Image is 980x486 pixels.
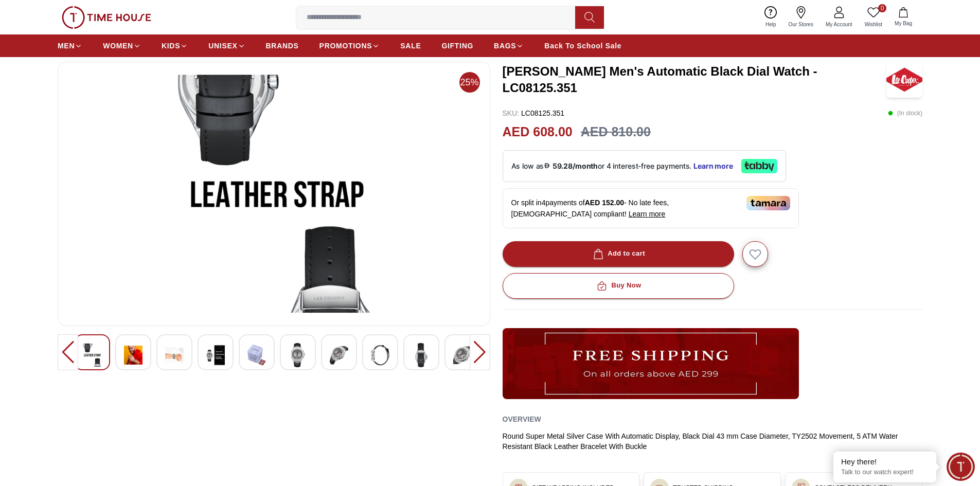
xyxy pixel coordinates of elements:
a: BAGS [494,37,524,55]
img: LEE COOPER Men's Automatic Black Dial Watch - LC08125.351 [289,343,307,367]
img: LEE COOPER Men's Automatic Black Dial Watch - LC08125.351 [371,343,389,367]
button: Buy Now [503,273,734,299]
span: MEN [58,41,75,51]
a: BRANDS [266,37,299,55]
span: KIDS [162,41,180,51]
h2: AED 608.00 [503,122,573,142]
img: LEE COOPER Men's Automatic Black Dial Watch - LC08125.351 [83,343,101,367]
div: Or split in 4 payments of - No late fees, [DEMOGRAPHIC_DATA] compliant! [503,188,799,228]
a: KIDS [162,37,188,55]
span: My Account [822,21,857,28]
h3: AED 810.00 [581,122,651,142]
span: My Bag [890,20,916,27]
p: ( In stock ) [888,108,922,118]
img: LEE COOPER Men's Automatic Black Dial Watch - LC08125.351 [412,343,431,367]
img: LEE COOPER Men's Automatic Black Dial Watch - LC08125.351 [247,343,266,367]
a: SALE [400,37,421,55]
p: LC08125.351 [503,108,565,118]
button: My Bag [888,5,918,29]
img: LEE COOPER Men's Automatic Black Dial Watch - LC08125.351 [206,343,225,367]
img: Tamara [746,196,790,210]
div: Buy Now [595,280,641,292]
img: LEE COOPER Men's Automatic Black Dial Watch - LC08125.351 [330,343,348,367]
img: LEE COOPER Men's Automatic Black Dial Watch - LC08125.351 [453,343,472,367]
div: Hey there! [841,457,929,467]
img: LEE COOPER Men's Automatic Black Dial Watch - LC08125.351 [886,62,922,98]
button: Add to cart [503,241,734,267]
span: AED 152.00 [585,199,624,207]
a: WOMEN [103,37,141,55]
span: 0 [878,4,886,12]
a: Back To School Sale [544,37,621,55]
h3: [PERSON_NAME] Men's Automatic Black Dial Watch - LC08125.351 [503,63,887,96]
a: PROMOTIONS [319,37,380,55]
span: PROMOTIONS [319,41,372,51]
div: Chat Widget [947,453,975,481]
p: Talk to our watch expert! [841,468,929,477]
img: LEE COOPER Men's Automatic Black Dial Watch - LC08125.351 [66,70,482,317]
span: SKU : [503,109,520,117]
span: GIFTING [441,41,473,51]
a: Help [759,4,782,30]
img: LEE COOPER Men's Automatic Black Dial Watch - LC08125.351 [165,343,184,367]
span: Back To School Sale [544,41,621,51]
span: Our Stores [785,21,817,28]
h2: Overview [503,411,541,427]
img: ... [503,328,799,399]
span: 25% [459,72,480,93]
span: Learn more [629,210,666,218]
span: SALE [400,41,421,51]
span: BAGS [494,41,516,51]
img: ... [62,6,151,29]
a: GIFTING [441,37,473,55]
span: Help [761,21,780,28]
img: LEE COOPER Men's Automatic Black Dial Watch - LC08125.351 [124,343,142,367]
div: Round Super Metal Silver Case With Automatic Display, Black Dial 43 mm Case Diameter, TY2502 Move... [503,431,923,452]
span: WOMEN [103,41,133,51]
a: MEN [58,37,82,55]
div: Add to cart [591,248,645,260]
a: UNISEX [208,37,245,55]
span: BRANDS [266,41,299,51]
a: Our Stores [782,4,819,30]
span: Wishlist [861,21,886,28]
span: UNISEX [208,41,237,51]
a: 0Wishlist [859,4,888,30]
